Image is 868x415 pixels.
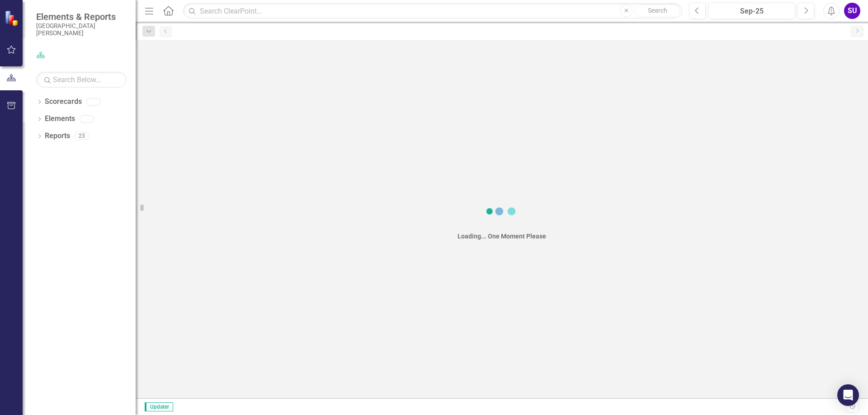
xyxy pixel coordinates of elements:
[45,97,82,107] a: Scorecards
[36,11,127,22] span: Elements & Reports
[36,22,127,37] small: [GEOGRAPHIC_DATA][PERSON_NAME]
[844,3,860,19] button: SU
[36,72,127,88] input: Search Below...
[183,3,682,19] input: Search ClearPoint...
[635,5,680,17] button: Search
[45,131,70,141] a: Reports
[5,10,20,26] img: ClearPoint Strategy
[145,402,173,411] span: Updater
[75,132,89,140] div: 23
[45,114,75,124] a: Elements
[708,3,795,19] button: Sep-25
[837,384,859,406] div: Open Intercom Messenger
[648,7,667,14] span: Search
[712,6,792,17] div: Sep-25
[458,232,546,241] div: Loading... One Moment Please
